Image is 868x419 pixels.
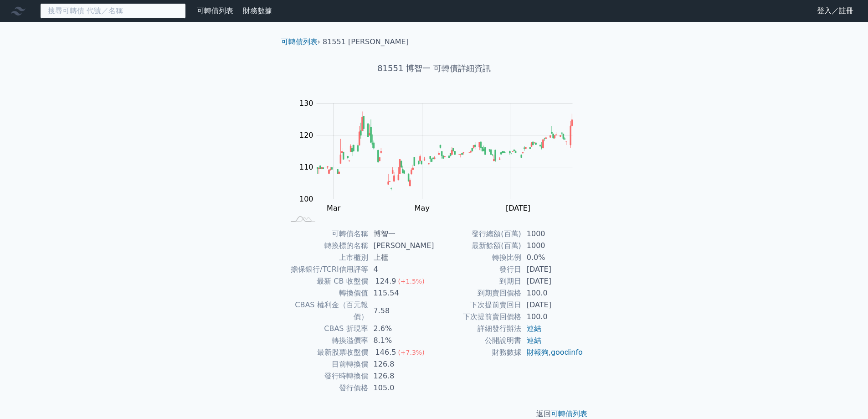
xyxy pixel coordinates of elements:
[281,37,318,46] a: 可轉債列表
[299,195,313,203] tspan: 100
[285,335,368,347] td: 轉換溢價率
[434,323,521,335] td: 詳細發行辦法
[368,252,434,264] td: 上櫃
[285,252,368,264] td: 上市櫃別
[521,311,584,323] td: 100.0
[285,287,368,299] td: 轉換價值
[521,347,584,358] td: ,
[551,348,583,357] a: goodinfo
[434,252,521,264] td: 轉換比例
[398,349,424,356] span: (+7.3%)
[285,240,368,252] td: 轉換標的名稱
[434,299,521,311] td: 下次提前賣回日
[285,228,368,240] td: 可轉債名稱
[368,287,434,299] td: 115.54
[521,228,584,240] td: 1000
[285,299,368,323] td: CBAS 權利金（百元報價）
[521,287,584,299] td: 100.0
[368,382,434,394] td: 105.0
[285,264,368,275] td: 擔保銀行/TCRI信用評等
[521,275,584,287] td: [DATE]
[285,358,368,370] td: 目前轉換價
[398,278,424,285] span: (+1.5%)
[40,3,186,19] input: 搜尋可轉債 代號／名稱
[368,358,434,370] td: 126.8
[368,323,434,335] td: 2.6%
[285,382,368,394] td: 發行價格
[521,252,584,264] td: 0.0%
[527,348,549,357] a: 財報狗
[521,264,584,275] td: [DATE]
[285,275,368,287] td: 最新 CB 收盤價
[374,275,398,287] div: 124.9
[281,36,320,47] li: ›
[551,409,587,418] a: 可轉債列表
[368,264,434,275] td: 4
[434,240,521,252] td: 最新餘額(百萬)
[434,275,521,287] td: 到期日
[527,324,541,333] a: 連結
[434,287,521,299] td: 到期賣回價格
[527,336,541,345] a: 連結
[434,347,521,358] td: 財務數據
[299,99,313,108] tspan: 130
[368,240,434,252] td: [PERSON_NAME]
[285,323,368,335] td: CBAS 折現率
[295,99,586,212] g: Chart
[285,347,368,358] td: 最新股票收盤價
[506,204,530,212] tspan: [DATE]
[374,347,398,358] div: 146.5
[299,131,313,140] tspan: 120
[415,204,430,212] tspan: May
[521,299,584,311] td: [DATE]
[368,335,434,347] td: 8.1%
[368,228,434,240] td: 博智一
[434,264,521,275] td: 發行日
[299,163,313,171] tspan: 110
[368,299,434,323] td: 7.58
[434,228,521,240] td: 發行總額(百萬)
[327,204,341,212] tspan: Mar
[323,36,409,47] li: 81551 [PERSON_NAME]
[810,4,861,18] a: 登入／註冊
[521,240,584,252] td: 1000
[434,335,521,347] td: 公開說明書
[434,311,521,323] td: 下次提前賣回價格
[243,6,272,15] a: 財務數據
[197,6,233,15] a: 可轉債列表
[285,370,368,382] td: 發行時轉換價
[368,370,434,382] td: 126.8
[274,62,595,75] h1: 81551 博智一 可轉債詳細資訊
